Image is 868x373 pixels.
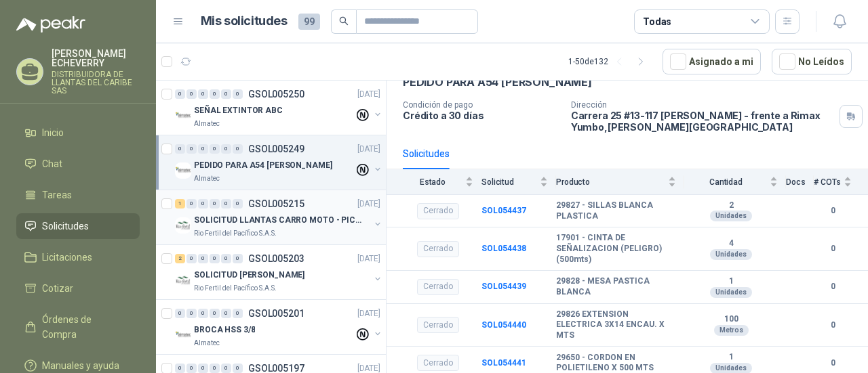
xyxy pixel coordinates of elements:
[210,309,220,318] div: 0
[194,324,255,336] p: BROCA HSS 3/8
[556,276,676,297] b: 29828 - MESA PASTICA BLANCA
[357,253,380,265] p: [DATE]
[814,242,852,255] b: 0
[233,144,243,154] div: 0
[194,283,277,294] p: Rio Fertil del Pacífico S.A.S.
[194,118,220,129] p: Almatec
[175,141,383,184] a: 0 0 0 0 0 0 GSOL005249[DATE] Company LogoPEDIDO PARA A54 [PERSON_NAME]Almatec
[403,146,450,161] div: Solicitudes
[714,325,749,336] div: Metros
[175,309,185,318] div: 0
[198,199,208,209] div: 0
[194,269,304,282] p: SOLICITUD [PERSON_NAME]
[221,89,231,99] div: 0
[814,204,852,217] b: 0
[175,108,191,124] img: Company Logo
[663,49,761,74] button: Asignado a mi
[481,206,526,215] b: SOL054437
[198,254,208,263] div: 0
[556,200,676,221] b: 29827 - SILLAS BLANCA PLASTICA
[198,144,208,154] div: 0
[556,309,676,341] b: 29826 EXTENSION ELECTRICA 3X14 ENCAU. X MTS
[175,272,191,288] img: Company Logo
[568,51,652,72] div: 1 - 50 de 132
[417,241,459,257] div: Cerrado
[42,188,72,202] span: Tareas
[210,89,220,99] div: 0
[175,199,185,209] div: 1
[52,49,140,68] p: [PERSON_NAME] ECHEVERRY
[210,254,220,263] div: 0
[186,309,197,318] div: 0
[710,211,752,221] div: Unidades
[556,233,676,265] b: 17901 - CINTA DE SEÑALIZACION (PELIGRO)(500mts)
[233,254,243,263] div: 0
[248,144,304,154] p: GSOL005249
[16,151,140,177] a: Chat
[357,143,380,156] p: [DATE]
[175,217,191,234] img: Company Logo
[571,100,834,110] p: Dirección
[16,276,140,301] a: Cotizar
[175,144,185,154] div: 0
[194,159,332,172] p: PEDIDO PARA A54 [PERSON_NAME]
[481,282,526,291] b: SOL054439
[16,244,140,270] a: Licitaciones
[417,355,459,371] div: Cerrado
[357,307,380,320] p: [DATE]
[210,144,220,154] div: 0
[786,169,814,194] th: Docs
[684,177,767,187] span: Cantidad
[175,250,383,294] a: 2 0 0 0 0 0 GSOL005203[DATE] Company LogoSOLICITUD [PERSON_NAME]Rio Fertil del Pacífico S.A.S.
[248,364,304,373] p: GSOL005197
[221,254,231,263] div: 0
[684,238,778,249] b: 4
[814,177,841,187] span: # COTs
[175,86,383,129] a: 0 0 0 0 0 0 GSOL005250[DATE] Company LogoSEÑAL EXTINTOR ABCAlmatec
[198,364,208,373] div: 0
[42,219,89,234] span: Solicitudes
[16,16,85,32] img: Logo peakr
[42,125,64,140] span: Inicio
[481,358,526,368] b: SOL054441
[684,169,786,194] th: Cantidad
[481,244,526,253] a: SOL054438
[233,364,243,373] div: 0
[684,352,778,363] b: 1
[710,249,752,260] div: Unidades
[248,89,304,99] p: GSOL005250
[481,320,526,330] a: SOL054440
[684,276,778,287] b: 1
[16,120,140,146] a: Inicio
[357,88,380,101] p: [DATE]
[403,75,592,89] p: PEDIDO PARA A54 [PERSON_NAME]
[175,89,185,99] div: 0
[194,173,220,184] p: Almatec
[684,314,778,325] b: 100
[175,196,383,239] a: 1 0 0 0 0 0 GSOL005215[DATE] Company LogoSOLICITUD LLANTAS CARRO MOTO - PICHINDERio Fertil del Pa...
[556,177,665,187] span: Producto
[233,89,243,99] div: 0
[175,254,185,263] div: 2
[387,169,481,194] th: Estado
[233,309,243,318] div: 0
[221,309,231,318] div: 0
[233,199,243,209] div: 0
[417,279,459,295] div: Cerrado
[684,200,778,211] b: 2
[221,199,231,209] div: 0
[403,177,462,187] span: Estado
[814,169,868,194] th: # COTs
[221,364,231,373] div: 0
[403,110,560,121] p: Crédito a 30 días
[298,14,320,30] span: 99
[481,169,556,194] th: Solicitud
[221,144,231,154] div: 0
[772,49,852,74] button: No Leídos
[194,228,277,239] p: Rio Fertil del Pacífico S.A.S.
[194,338,220,349] p: Almatec
[52,70,140,95] p: DISTRIBUIDORA DE LLANTAS DEL CARIBE SAS
[16,182,140,208] a: Tareas
[42,156,62,171] span: Chat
